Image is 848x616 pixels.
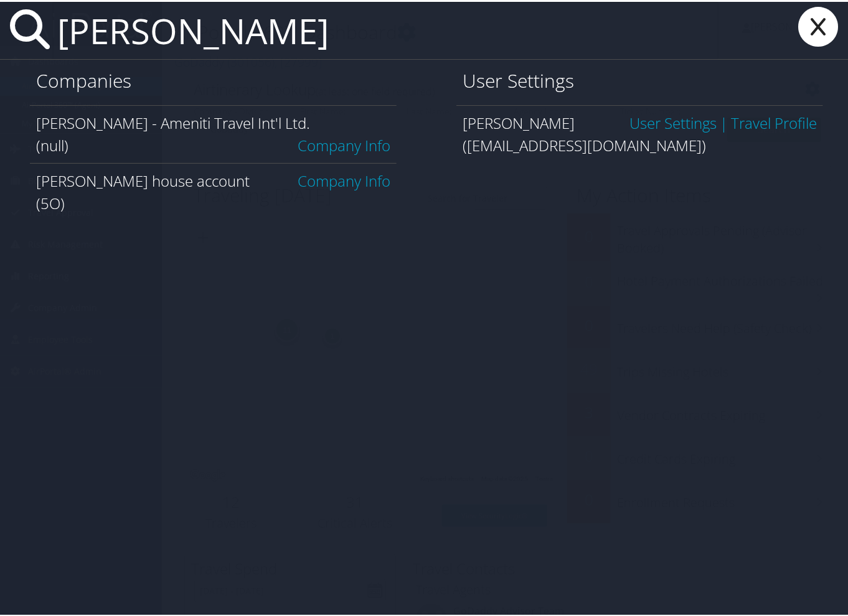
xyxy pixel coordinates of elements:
h1: Companies [36,66,390,92]
div: [PERSON_NAME] - Ameniti Travel Int'l Ltd. [36,110,390,133]
span: | [717,111,731,131]
a: User Settings [629,111,717,131]
a: Company Info [298,133,390,154]
span: [PERSON_NAME] [463,111,575,131]
a: Company Info [298,169,390,189]
div: ([EMAIL_ADDRESS][DOMAIN_NAME]) [463,133,817,155]
div: (null) [36,133,390,155]
a: View OBT Profile [731,111,817,131]
span: [PERSON_NAME] house account [36,169,250,189]
div: (5O) [36,190,390,213]
h1: User Settings [463,66,817,92]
